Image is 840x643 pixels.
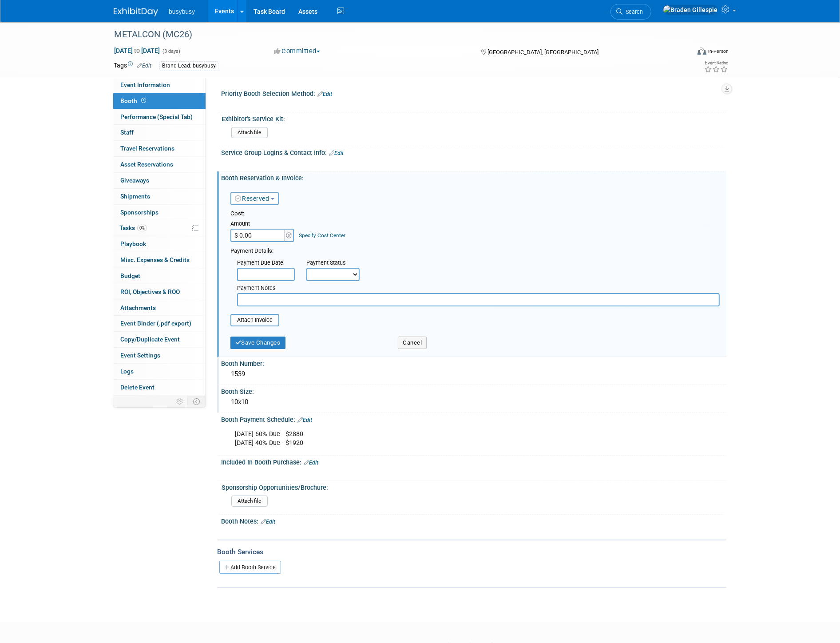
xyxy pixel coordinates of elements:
[221,515,726,526] div: Booth Notes:
[228,395,720,409] div: 10x10
[120,304,156,311] span: Attachments
[120,113,193,120] span: Performance (Special Tab)
[120,320,191,327] span: Event Binder (.pdf export)
[235,195,269,202] a: Reserved
[221,456,726,467] div: Included In Booth Purchase:
[304,460,318,466] a: Edit
[222,481,722,492] div: Sponsorship Opportunities/Brochure:
[169,8,195,15] span: busybusy
[329,150,344,156] a: Edit
[111,27,676,43] div: METALCON (MC26)
[113,236,206,252] a: Playbook
[120,288,180,295] span: ROI, Objectives & ROO
[188,396,206,407] td: Toggle Event Tabs
[221,385,726,396] div: Booth Size:
[120,81,170,88] span: Event Information
[663,5,718,15] img: Braden Gillespie
[221,146,726,158] div: Service Group Logins & Contact Info:
[113,109,206,125] a: Performance (Special Tab)
[113,189,206,204] a: Shipments
[237,259,293,268] div: Payment Due Date
[622,8,643,15] span: Search
[637,46,729,60] div: Event Format
[113,77,206,93] a: Event Information
[697,48,706,55] img: Format-Inperson.png
[230,245,720,255] div: Payment Details:
[113,380,206,395] a: Delete Event
[113,364,206,379] a: Logs
[113,268,206,284] a: Budget
[217,547,726,557] div: Booth Services
[114,47,160,55] span: [DATE] [DATE]
[271,47,324,56] button: Committed
[137,225,147,231] span: 0%
[230,210,720,218] div: Cost:
[120,129,134,136] span: Staff
[229,425,629,452] div: [DATE] 60% Due - $2880 [DATE] 40% Due - $1920
[704,61,728,65] div: Event Rating
[172,396,188,407] td: Personalize Event Tab Strip
[120,384,155,391] span: Delete Event
[222,112,722,123] div: Exhibitor's Service Kit:
[230,220,295,229] div: Amount
[114,61,151,71] td: Tags
[297,417,312,423] a: Edit
[120,97,148,104] span: Booth
[120,209,158,216] span: Sponsorships
[120,352,160,359] span: Event Settings
[137,63,151,69] a: Edit
[299,232,346,238] a: Specify Cost Center
[120,256,190,263] span: Misc. Expenses & Credits
[119,224,147,231] span: Tasks
[230,192,279,205] button: Reserved
[120,161,173,168] span: Asset Reservations
[230,337,285,349] button: Save Changes
[113,252,206,268] a: Misc. Expenses & Credits
[113,125,206,140] a: Staff
[708,48,729,55] div: In-Person
[113,93,206,109] a: Booth
[237,284,720,293] div: Payment Notes
[120,368,134,375] span: Logs
[139,97,148,104] span: Booth not reserved yet
[120,193,150,200] span: Shipments
[113,141,206,156] a: Travel Reservations
[120,177,149,184] span: Giveaways
[120,145,174,152] span: Travel Reservations
[221,413,726,425] div: Booth Payment Schedule:
[113,332,206,347] a: Copy/Duplicate Event
[113,157,206,172] a: Asset Reservations
[113,173,206,188] a: Giveaways
[228,367,720,381] div: 1539
[120,336,180,343] span: Copy/Duplicate Event
[120,272,140,279] span: Budget
[221,171,726,183] div: Booth Reservation & Invoice:
[113,284,206,300] a: ROI, Objectives & ROO
[219,561,281,574] a: Add Booth Service
[114,8,158,16] img: ExhibitDay
[113,220,206,236] a: Tasks0%
[159,61,218,71] div: Brand Lead: busybusy
[221,87,726,99] div: Priority Booth Selection Method:
[113,300,206,316] a: Attachments
[306,259,366,268] div: Payment Status
[610,4,651,20] a: Search
[113,316,206,331] a: Event Binder (.pdf export)
[487,49,598,56] span: [GEOGRAPHIC_DATA], [GEOGRAPHIC_DATA]
[317,91,332,97] a: Edit
[113,348,206,363] a: Event Settings
[398,337,427,349] button: Cancel
[261,519,275,525] a: Edit
[120,240,146,247] span: Playbook
[221,357,726,368] div: Booth Number:
[162,48,180,54] span: (3 days)
[133,47,141,54] span: to
[113,205,206,220] a: Sponsorships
